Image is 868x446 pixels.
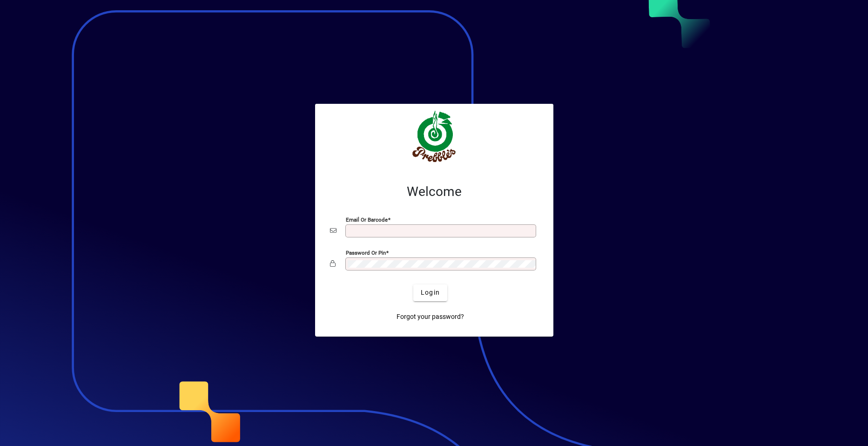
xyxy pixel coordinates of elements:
[393,309,468,325] a: Forgot your password?
[397,312,464,322] span: Forgot your password?
[421,288,440,297] span: Login
[413,284,447,301] button: Login
[346,249,386,256] mat-label: Password or Pin
[330,184,538,200] h2: Welcome
[346,216,388,223] mat-label: Email or Barcode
